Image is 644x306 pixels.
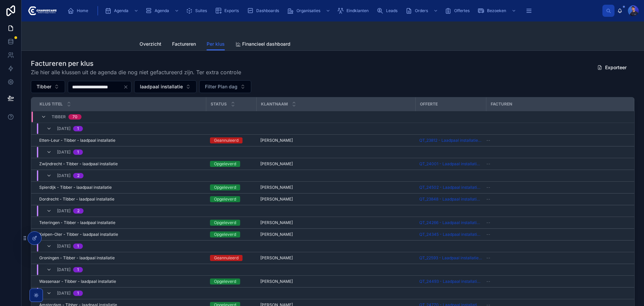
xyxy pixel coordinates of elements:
a: Bezoeken [476,5,520,17]
a: Suites [184,5,212,17]
a: QT_22593 - Laadpaal installatie - QT_22593 [419,255,482,261]
span: Status [211,101,227,107]
button: Select Button [199,80,251,93]
div: Geannuleerd [214,137,238,143]
span: [PERSON_NAME] [260,185,293,190]
span: [DATE] [57,173,70,178]
a: Agenda [143,5,182,17]
span: [DATE] [57,208,70,214]
span: Klus titel [40,101,63,107]
div: 1 [77,267,79,272]
span: Factureren [172,41,196,47]
div: Opgeleverd [214,220,236,226]
span: [DATE] [57,149,70,155]
a: QT_23812 - Laadpaal installatie - QT_23812 [419,138,482,143]
div: Opgeleverd [214,184,236,190]
a: Eindklanten [335,5,373,17]
span: Exports [224,8,239,13]
span: Tibber [52,114,66,120]
span: [DATE] [57,126,70,131]
span: [PERSON_NAME] [260,196,293,202]
span: Organisaties [297,8,320,13]
span: Etten-Leur - Tibber - laadpaal installatie [39,138,115,143]
span: laadpaal installatie [140,83,183,90]
div: Opgeleverd [214,196,236,202]
span: Offertes [454,8,470,13]
span: [DATE] [57,291,70,296]
a: QT_24345 - Laadpaal installatie - QT_24345 [419,232,482,237]
a: QT_23848 - Laadpaal installatie - QT_23848 [419,196,482,202]
span: Bezoeken [487,8,506,13]
div: 1 [77,126,79,131]
a: Orders [404,5,441,17]
span: [PERSON_NAME] [260,255,293,261]
a: Financieel dashboard [235,38,290,51]
span: Filter Plan dag [205,83,237,90]
a: Per klus [207,38,225,51]
span: Home [77,8,88,13]
span: Groningen - Tibber - laadpaal installatie [39,255,115,261]
span: Eindklanten [346,8,369,13]
a: Overzicht [140,38,161,51]
span: Tibber [37,83,51,90]
span: Leads [386,8,397,13]
button: Select Button [134,80,197,93]
div: 1 [77,149,79,155]
span: Orders [415,8,428,13]
a: Exports [213,5,244,17]
span: -- [486,161,490,167]
span: [DATE] [57,244,70,249]
span: Kelpen-Oler - Tibber - laadpaal installatie [39,232,118,237]
span: Suites [195,8,207,13]
span: Agenda [114,8,128,13]
span: [PERSON_NAME] [260,232,293,237]
span: Dashboards [256,8,279,13]
span: Dordrecht - Tibber - laadpaal installatie [39,196,114,202]
span: Offerte [420,101,438,107]
a: Agenda [103,5,142,17]
div: Opgeleverd [214,161,236,167]
a: Offertes [443,5,474,17]
span: [PERSON_NAME] [260,279,293,284]
span: Agenda [155,8,169,13]
a: Leads [375,5,402,17]
span: [PERSON_NAME] [260,138,293,143]
span: Facturen [491,101,512,107]
span: -- [486,185,490,190]
span: -- [486,279,490,284]
span: [PERSON_NAME] [260,220,293,225]
span: -- [486,138,490,143]
span: Spierdijk - Tibber - laadpaal installatie [39,185,112,190]
div: scrollable content [62,3,602,18]
span: [PERSON_NAME] [260,161,293,167]
a: QT_24001 - Laadpaal installatie - QT_24001 [419,161,482,167]
span: Financieel dashboard [242,41,290,47]
button: Exporteer [592,61,632,74]
img: App logo [27,5,57,16]
a: Factureren [172,38,196,51]
span: -- [486,255,490,261]
span: QT_24502 - Laadpaal installatie - QT_24502 [419,185,482,190]
div: 2 [77,208,79,214]
button: Select Button [31,80,65,93]
a: QT_24266 - Laadpaal installatie - QT_24266 [419,220,482,225]
div: Geannuleerd [214,255,238,261]
span: Per klus [207,41,225,47]
h1: Factureren per klus [31,59,241,68]
a: Dashboards [245,5,284,17]
span: -- [486,220,490,225]
div: 1 [77,291,79,296]
div: Opgeleverd [214,278,236,285]
div: 2 [77,173,79,178]
span: Zwijndrecht - Tibber - laadpaal installatie [39,161,118,167]
span: -- [486,232,490,237]
span: Wassenaar - Tibber - laadpaal installatie [39,279,116,284]
span: Zie hier alle klussen uit de agenda die nog niet gefactureerd zijn. Ter extra controle [31,68,241,76]
a: Home [65,5,93,17]
span: Overzicht [140,41,161,47]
